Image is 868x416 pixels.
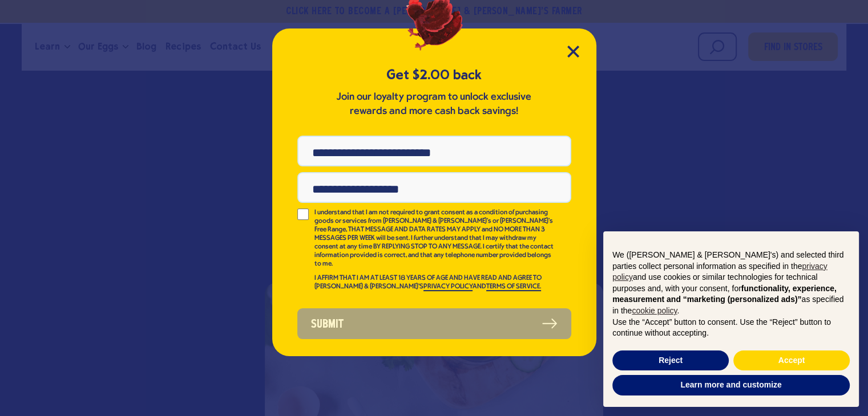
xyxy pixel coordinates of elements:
[632,306,677,315] a: cookie policy
[486,283,541,291] a: TERMS OF SERVICE.
[567,46,579,58] button: Close Modal
[612,350,729,371] button: Reject
[594,222,868,416] div: Notice
[612,250,850,317] p: We ([PERSON_NAME] & [PERSON_NAME]'s) and selected third parties collect personal information as s...
[612,375,850,395] button: Learn more and customize
[297,66,571,84] h5: Get $2.00 back
[314,209,555,268] p: I understand that I am not required to grant consent as a condition of purchasing goods or servic...
[423,283,473,291] a: PRIVACY POLICY
[297,209,309,220] input: I understand that I am not required to grant consent as a condition of purchasing goods or servic...
[612,317,850,339] p: Use the “Accept” button to consent. Use the “Reject” button to continue without accepting.
[314,274,555,291] p: I AFFIRM THAT I AM AT LEAST 18 YEARS OF AGE AND HAVE READ AND AGREE TO [PERSON_NAME] & [PERSON_NA...
[733,350,850,371] button: Accept
[297,308,571,339] button: Submit
[334,90,534,119] p: Join our loyalty program to unlock exclusive rewards and more cash back savings!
